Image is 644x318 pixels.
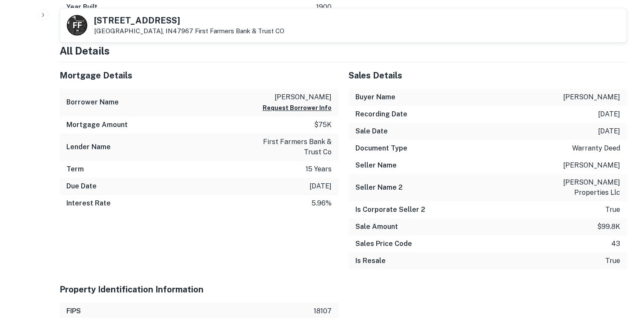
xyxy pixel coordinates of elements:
[355,143,407,153] h6: Document Type
[66,181,97,191] h6: Due Date
[60,43,627,58] h4: All Details
[316,2,332,12] p: 1900
[355,126,388,136] h6: Sale Date
[255,137,332,157] p: first farmers bank & trust co
[572,143,620,153] p: warranty deed
[60,283,338,296] h5: Property Identification Information
[355,239,412,249] h6: Sales Price Code
[263,92,332,102] p: [PERSON_NAME]
[66,142,111,152] h6: Lender Name
[355,256,386,266] h6: Is Resale
[598,109,620,119] p: [DATE]
[314,306,332,316] p: 18107
[601,250,644,291] iframe: Chat Widget
[66,164,84,174] h6: Term
[66,120,128,130] h6: Mortgage Amount
[66,97,119,107] h6: Borrower Name
[349,69,627,82] h5: Sales Details
[60,69,338,82] h5: Mortgage Details
[355,109,407,119] h6: Recording Date
[195,27,284,35] a: First Farmers Bank & Trust CO
[355,205,425,215] h6: Is Corporate Seller 2
[605,205,620,215] p: true
[66,2,97,12] h6: Year Built
[73,20,81,31] p: F F
[312,198,332,208] p: 5.96%
[66,198,111,208] h6: Interest Rate
[544,177,620,198] p: [PERSON_NAME] properties llc
[598,126,620,136] p: [DATE]
[66,306,81,316] h6: FIPS
[314,120,332,130] p: $75k
[563,92,620,102] p: [PERSON_NAME]
[563,160,620,171] p: [PERSON_NAME]
[597,222,620,232] p: $99.8k
[263,103,332,113] button: Request Borrower Info
[309,181,332,191] p: [DATE]
[355,160,397,171] h6: Seller Name
[355,222,398,232] h6: Sale Amount
[94,27,284,35] p: [GEOGRAPHIC_DATA], IN47967
[611,239,620,249] p: 43
[94,16,284,25] h5: [STREET_ADDRESS]
[355,92,395,102] h6: Buyer Name
[306,164,332,174] p: 15 years
[355,182,403,193] h6: Seller Name 2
